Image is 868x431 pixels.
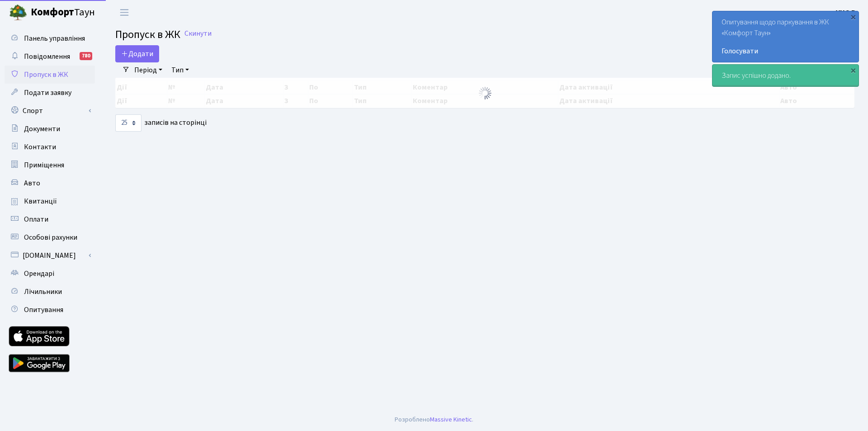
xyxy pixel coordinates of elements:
[113,5,136,20] button: Переключити навігацію
[5,265,95,283] a: Орендарі
[115,45,159,62] a: Додати
[5,138,95,156] a: Контакти
[9,4,27,22] img: logo.png
[5,66,95,84] a: Пропуск в ЖК
[24,287,62,297] span: Лічильники
[24,160,64,170] span: Приміщення
[836,8,857,18] b: УНО Р.
[478,86,492,100] img: Обробка...
[24,142,56,152] span: Контакти
[5,156,95,174] a: Приміщення
[722,46,849,57] a: Голосувати
[24,124,60,134] span: Документи
[5,84,95,102] a: Подати заявку
[24,178,40,188] span: Авто
[5,47,95,66] a: Повідомлення780
[24,269,54,279] span: Орендарі
[131,62,166,78] a: Період
[115,114,207,132] label: записів на сторінці
[24,196,57,206] span: Квитанції
[712,65,859,86] div: Запис успішно додано.
[849,12,858,21] div: ×
[5,29,95,47] a: Панель управління
[5,228,95,246] a: Особові рахунки
[5,102,95,120] a: Спорт
[31,5,95,20] span: Таун
[5,192,95,210] a: Квитанції
[5,120,95,138] a: Документи
[24,214,48,224] span: Оплати
[5,283,95,301] a: Лічильники
[5,246,95,265] a: [DOMAIN_NAME]
[24,88,71,98] span: Подати заявку
[849,66,858,75] div: ×
[5,210,95,228] a: Оплати
[5,174,95,192] a: Авто
[115,114,142,132] select: записів на сторінці
[24,33,85,43] span: Панель управління
[430,415,472,424] a: Massive Kinetic
[395,415,473,425] div: Розроблено .
[184,29,212,38] a: Скинути
[24,52,70,62] span: Повідомлення
[115,27,180,43] span: Пропуск в ЖК
[168,62,193,78] a: Тип
[712,11,859,62] div: Опитування щодо паркування в ЖК «Комфорт Таун»
[24,232,77,242] span: Особові рахунки
[80,52,92,60] div: 780
[31,5,74,19] b: Комфорт
[5,301,95,319] a: Опитування
[24,305,63,315] span: Опитування
[836,7,857,18] a: УНО Р.
[24,70,68,80] span: Пропуск в ЖК
[121,49,153,59] span: Додати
